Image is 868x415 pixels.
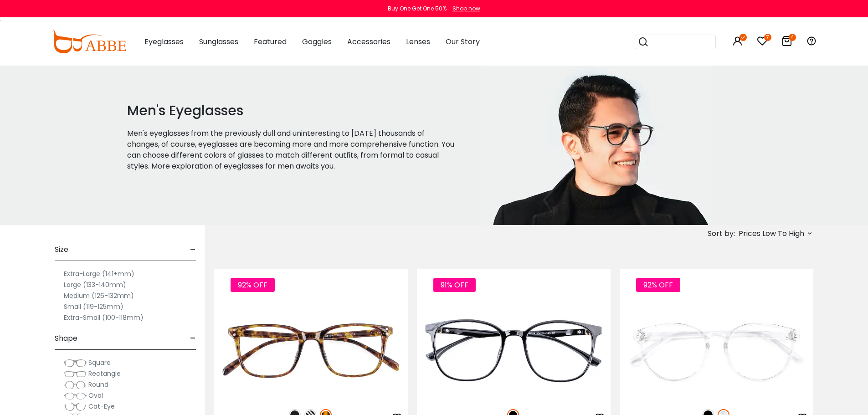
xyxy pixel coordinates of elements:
[481,66,713,225] img: men's eyeglasses
[64,359,87,368] img: Square.png
[64,391,87,400] img: Oval.png
[347,36,390,47] span: Accessories
[781,37,792,48] a: 4
[64,279,126,290] label: Large (133-140mm)
[88,380,108,389] span: Round
[64,301,123,312] label: Small (119-125mm)
[64,312,144,323] label: Extra-Small (100-118mm)
[144,36,184,47] span: Eyeglasses
[88,391,103,400] span: Oval
[64,402,87,411] img: Cat-Eye.png
[231,278,275,292] span: 92% OFF
[739,225,804,242] span: Prices Low To High
[636,278,680,292] span: 92% OFF
[190,328,196,349] span: -
[764,34,771,41] i: 7
[620,302,813,399] img: Fclear Crucile - Plastic ,Universal Bridge Fit
[406,36,430,47] span: Lenses
[88,402,115,411] span: Cat-Eye
[433,278,476,292] span: 91% OFF
[64,380,87,389] img: Round.png
[254,36,287,47] span: Featured
[708,228,735,239] span: Sort by:
[302,36,332,47] span: Goggles
[452,5,480,13] div: Shop now
[55,239,68,261] span: Size
[446,36,480,47] span: Our Story
[127,102,459,119] h1: Men's Eyeglasses
[190,239,196,261] span: -
[51,31,126,53] img: abbeglasses.com
[757,37,768,48] a: 7
[88,358,111,367] span: Square
[88,369,121,378] span: Rectangle
[448,5,480,12] a: Shop now
[214,302,408,399] img: Tortoise Clinoster - Plastic ,Universal Bridge Fit
[64,369,87,379] img: Rectangle.png
[199,36,238,47] span: Sunglasses
[64,268,134,279] label: Extra-Large (141+mm)
[64,290,134,301] label: Medium (126-132mm)
[55,328,77,349] span: Shape
[388,5,447,13] div: Buy One Get One 50%
[789,34,796,41] i: 4
[127,128,459,172] p: Men's eyeglasses from the previously dull and uninteresting to [DATE] thousands of changes, of co...
[417,302,611,399] img: Black Semalaugho - Plastic ,Universal Bridge Fit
